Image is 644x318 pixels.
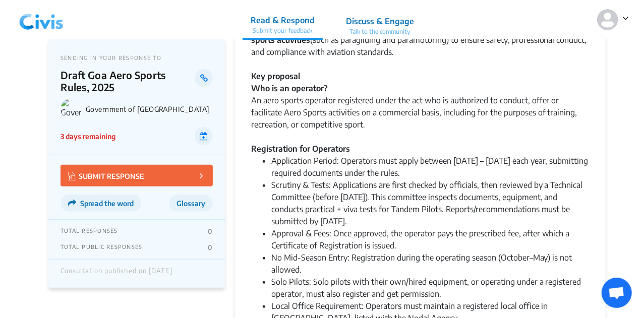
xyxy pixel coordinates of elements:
span: Glossary [177,199,205,208]
p: SENDING IN YOUR RESPONSE TO [61,54,213,61]
p: TOTAL PUBLIC RESPONSES [61,243,143,251]
p: 0 [208,243,212,251]
button: Glossary [169,195,213,212]
button: SUBMIT RESPONSE [61,165,213,186]
strong: Key proposal Who is an operator? [251,71,328,93]
p: Submit your feedback [251,26,315,35]
img: Government of Goa logo [61,98,82,119]
p: TOTAL RESPONSES [61,227,118,235]
li: Scrutiny & Tests: Applications are first checked by officials, then reviewed by a Technical Commi... [271,179,590,227]
p: 0 [208,227,212,235]
img: navlogo.png [15,5,68,35]
button: Spread the word [61,195,141,212]
div: Consultation published on [DATE] [61,267,172,280]
p: Talk to the community [346,27,414,36]
img: Vector.jpg [68,172,76,180]
span: Spread the word [80,199,134,208]
p: Read & Respond [251,14,315,26]
p: Government of [GEOGRAPHIC_DATA] [86,105,213,113]
li: Solo Pilots: Solo pilots with their own/hired equipment, or operating under a registered operator... [271,276,590,300]
li: No Mid-Season Entry: Registration during the operating season (October–May) is not allowed. [271,251,590,276]
div: Open chat [602,278,632,308]
p: SUBMIT RESPONSE [68,170,144,181]
img: person-default.svg [597,9,618,30]
li: Application Period: Operators must apply between [DATE] – [DATE] each year, submitting required d... [271,155,590,179]
p: Discuss & Engage [346,15,414,27]
p: Draft Goa Aero Sports Rules, 2025 [61,69,195,93]
li: Approval & Fees: Once approved, the operator pays the prescribed fee, after which a Certificate o... [271,227,590,251]
strong: Registration for Operators [251,144,350,154]
p: 3 days remaining [61,131,115,142]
